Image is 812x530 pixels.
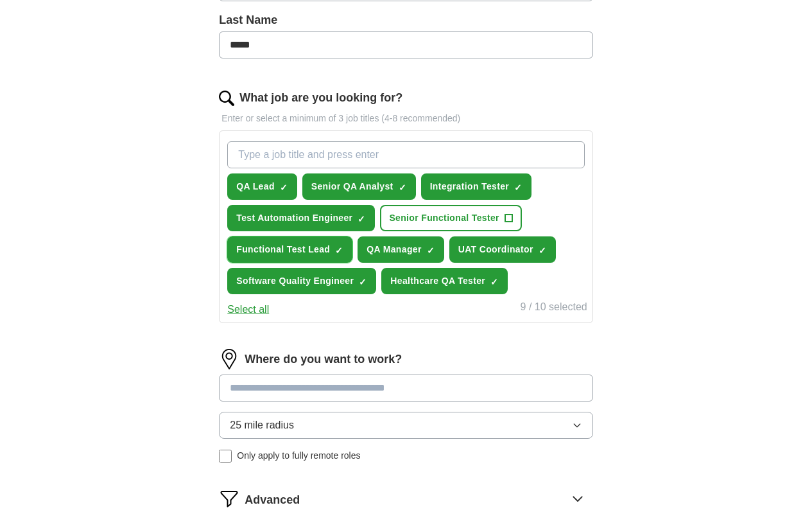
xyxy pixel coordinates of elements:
[236,243,330,256] span: Functional Test Lead
[358,236,444,263] button: QA Manager✓
[367,243,421,256] span: QA Manager
[389,211,499,225] span: Senior Functional Tester
[236,211,352,225] span: Test Automation Engineer
[227,141,584,168] input: Type a job title and press enter
[219,488,239,509] img: filter
[399,182,406,193] span: ✓
[514,182,522,193] span: ✓
[421,173,532,200] button: Integration Tester✓
[219,412,592,439] button: 25 mile radius
[245,491,300,509] span: Advanced
[311,180,393,193] span: Senior QA Analyst
[237,449,360,463] span: Only apply to fully remote roles
[236,180,275,193] span: QA Lead
[227,173,297,200] button: QA Lead✓
[427,245,435,256] span: ✓
[358,214,365,224] span: ✓
[227,236,352,263] button: Functional Test Lead✓
[230,418,294,433] span: 25 mile radius
[236,274,354,288] span: Software Quality Engineer
[381,268,508,294] button: Healthcare QA Tester✓
[227,205,375,231] button: Test Automation Engineer✓
[219,12,592,29] label: Last Name
[239,89,402,107] label: What job are you looking for?
[458,243,533,256] span: UAT Coordinator
[302,173,416,200] button: Senior QA Analyst✓
[430,180,510,193] span: Integration Tester
[390,274,485,288] span: Healthcare QA Tester
[219,450,232,463] input: Only apply to fully remote roles
[521,299,587,317] div: 9 / 10 selected
[539,245,546,256] span: ✓
[219,349,239,369] img: location.png
[335,245,343,256] span: ✓
[219,112,592,125] p: Enter or select a minimum of 3 job titles (4-8 recommended)
[280,182,288,193] span: ✓
[380,205,522,231] button: Senior Functional Tester
[227,302,269,317] button: Select all
[219,91,234,106] img: search.png
[227,268,376,294] button: Software Quality Engineer✓
[245,351,402,368] label: Where do you want to work?
[490,277,498,287] span: ✓
[449,236,556,263] button: UAT Coordinator✓
[359,277,367,287] span: ✓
